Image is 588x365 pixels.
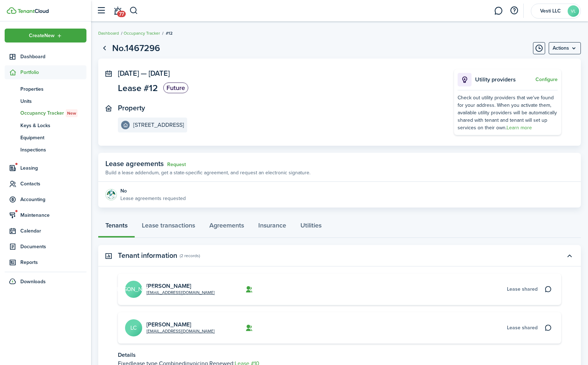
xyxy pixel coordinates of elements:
[5,131,86,144] a: Equipment
[166,30,173,36] span: #12
[7,7,16,14] img: TenantCloud
[535,77,558,82] button: Configure
[5,255,86,269] a: Reports
[141,68,147,79] span: —
[508,5,520,17] button: Open resource center
[563,250,575,262] button: Toggle accordion
[98,30,119,36] a: Dashboard
[5,119,86,131] a: Keys & Locks
[5,144,86,156] a: Inspections
[20,180,86,187] span: Contacts
[117,11,126,17] span: 77
[125,319,142,336] avatar-text: LC
[167,162,186,167] a: Request
[105,169,310,176] p: Build a lease addendum, get a state-specific agreement, and request an electronic signature.
[146,289,215,296] a: [EMAIL_ADDRESS][DOMAIN_NAME]
[458,94,558,131] div: Check out utility providers that we've found for your address. When you activate them, available ...
[549,42,581,54] button: Open menu
[20,278,46,285] span: Downloads
[146,328,215,334] a: [EMAIL_ADDRESS][DOMAIN_NAME]
[120,195,186,202] p: Lease agreements requested
[20,69,86,76] span: Portfolio
[20,122,86,129] span: Keys & Locks
[111,2,124,20] a: Notifications
[180,252,200,259] panel-main-subtitle: (2 records)
[120,187,186,195] div: No
[5,95,86,107] a: Units
[20,211,86,219] span: Maintenance
[20,53,86,60] span: Dashboard
[475,75,534,84] p: Utility providers
[112,41,160,55] h1: No.1467296
[135,216,202,238] a: Lease transactions
[507,285,538,293] span: Lease shared
[125,281,142,298] avatar-text: [PERSON_NAME]
[536,9,565,14] span: Vesti LLC
[507,324,538,331] span: Lease shared
[251,216,293,238] a: Insurance
[5,83,86,95] a: Properties
[29,33,55,38] span: Create New
[105,158,164,169] span: Lease agreements
[118,68,139,79] span: [DATE]
[533,42,545,54] button: Timeline
[5,50,86,64] a: Dashboard
[20,259,86,266] span: Reports
[146,282,191,290] a: [PERSON_NAME]
[118,104,145,112] panel-main-title: Property
[118,351,561,359] p: Details
[98,42,110,54] a: Go back
[549,42,581,54] menu-btn: Actions
[20,227,86,235] span: Calendar
[149,68,170,79] span: [DATE]
[20,164,86,172] span: Leasing
[20,243,86,250] span: Documents
[133,122,184,128] e-details-info-title: [STREET_ADDRESS]
[105,189,117,200] img: Agreement e-sign
[20,85,86,93] span: Properties
[5,107,86,119] a: Occupancy TrackerNew
[5,29,86,42] button: Open menu
[94,4,108,17] button: Open sidebar
[124,30,160,36] a: Occupancy Tracker
[118,84,158,92] span: Lease #12
[146,320,191,329] a: [PERSON_NAME]
[293,216,329,238] a: Utilities
[568,5,579,17] avatar-text: VL
[202,216,251,238] a: Agreements
[67,110,76,116] span: New
[20,97,86,105] span: Units
[20,146,86,154] span: Inspections
[507,124,532,131] a: Learn more
[492,2,505,20] a: Messaging
[20,196,86,203] span: Accounting
[118,251,177,260] panel-main-title: Tenant information
[20,109,86,117] span: Occupancy Tracker
[20,134,86,141] span: Equipment
[129,5,138,17] button: Search
[163,82,188,93] status: Future
[18,9,49,13] img: TenantCloud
